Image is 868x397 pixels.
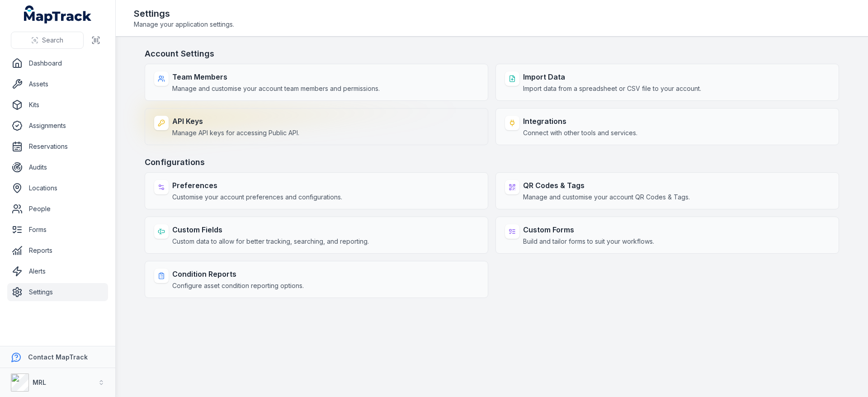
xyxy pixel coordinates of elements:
[172,84,380,93] span: Manage and customise your account team members and permissions.
[495,172,839,209] a: QR Codes & TagsManage and customise your account QR Codes & Tags.
[134,7,234,20] h2: Settings
[145,108,488,145] a: API KeysManage API keys for accessing Public API.
[145,261,488,298] a: Condition ReportsConfigure asset condition reporting options.
[172,71,380,82] strong: Team Members
[495,217,839,254] a: Custom FormsBuild and tailor forms to suit your workflows.
[7,54,108,72] a: Dashboard
[11,32,84,49] button: Search
[7,96,108,114] a: Kits
[7,179,108,197] a: Locations
[523,116,637,127] strong: Integrations
[172,269,304,279] strong: Condition Reports
[7,262,108,280] a: Alerts
[172,237,369,246] span: Custom data to allow for better tracking, searching, and reporting.
[523,224,654,235] strong: Custom Forms
[134,20,234,29] span: Manage your application settings.
[7,283,108,301] a: Settings
[495,108,839,145] a: IntegrationsConnect with other tools and services.
[172,281,304,290] span: Configure asset condition reporting options.
[523,128,637,137] span: Connect with other tools and services.
[523,71,701,82] strong: Import Data
[28,353,88,361] strong: Contact MapTrack
[24,5,92,24] a: MapTrack
[145,64,488,101] a: Team MembersManage and customise your account team members and permissions.
[172,180,342,191] strong: Preferences
[145,47,839,60] h3: Account Settings
[523,237,654,246] span: Build and tailor forms to suit your workflows.
[523,180,690,191] strong: QR Codes & Tags
[7,241,108,260] a: Reports
[7,158,108,176] a: Audits
[172,224,369,235] strong: Custom Fields
[7,221,108,239] a: Forms
[42,36,63,45] span: Search
[145,217,488,254] a: Custom FieldsCustom data to allow for better tracking, searching, and reporting.
[172,193,342,202] span: Customise your account preferences and configurations.
[7,117,108,135] a: Assignments
[172,128,299,137] span: Manage API keys for accessing Public API.
[145,156,839,169] h3: Configurations
[7,200,108,218] a: People
[145,172,488,209] a: PreferencesCustomise your account preferences and configurations.
[7,75,108,93] a: Assets
[523,84,701,93] span: Import data from a spreadsheet or CSV file to your account.
[172,116,299,127] strong: API Keys
[33,378,46,386] strong: MRL
[495,64,839,101] a: Import DataImport data from a spreadsheet or CSV file to your account.
[523,193,690,202] span: Manage and customise your account QR Codes & Tags.
[7,137,108,156] a: Reservations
